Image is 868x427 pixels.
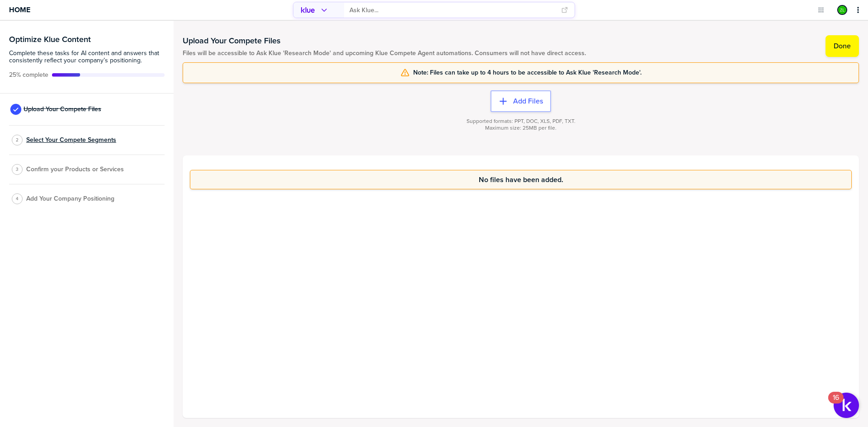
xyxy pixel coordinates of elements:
span: Select Your Compete Segments [26,136,116,144]
span: Complete these tasks for AI content and answers that consistently reflect your company’s position... [9,50,165,64]
span: 2 [16,136,19,143]
span: Add Your Company Positioning [26,195,114,202]
span: Files will be accessible to Ask Klue 'Research Mode' and upcoming Klue Compete Agent automations.... [183,50,586,57]
h1: Upload Your Compete Files [183,35,586,46]
h3: Optimize Klue Content [9,35,165,43]
button: Open Drop [816,5,826,14]
label: Add Files [513,97,543,106]
input: Ask Klue... [349,3,556,18]
span: Active [9,71,48,79]
span: Supported formats: PPT, DOC, XLS, PDF, TXT. [467,118,576,125]
span: Home [9,6,30,14]
span: Maximum size: 25MB per file. [485,125,557,131]
span: Note: Files can take up to 4 hours to be accessible to Ask Klue 'Research Mode'. [413,69,642,76]
button: Add Files [491,90,551,112]
div: Zev L. [837,5,847,15]
span: 4 [16,195,19,202]
img: 68efa1eb0dd1966221c28eaef6eec194-sml.png [838,6,846,14]
button: Open Resource Center, 16 new notifications [834,393,859,418]
span: Confirm your Products or Services [26,166,124,173]
span: No files have been added. [479,176,563,183]
label: Done [834,42,851,51]
span: 3 [16,166,19,173]
span: Upload Your Compete Files [24,106,101,113]
a: Edit Profile [836,4,848,16]
div: 16 [833,398,839,409]
button: Done [826,35,859,57]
